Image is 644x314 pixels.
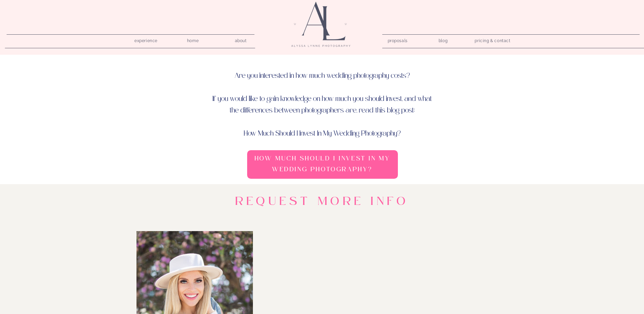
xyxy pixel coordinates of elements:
[211,194,433,212] h1: Request more Info
[434,36,453,43] a: blog
[472,36,513,46] a: pricing & contact
[388,36,407,43] a: proposals
[183,36,203,43] a: home
[231,36,251,43] a: about
[250,153,395,177] a: How Much Should I Invest In My Wedding Photography?
[130,36,162,43] a: experience
[212,70,433,125] p: Are you interested in how much wedding photography costs? If you would like to gain knowledge on ...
